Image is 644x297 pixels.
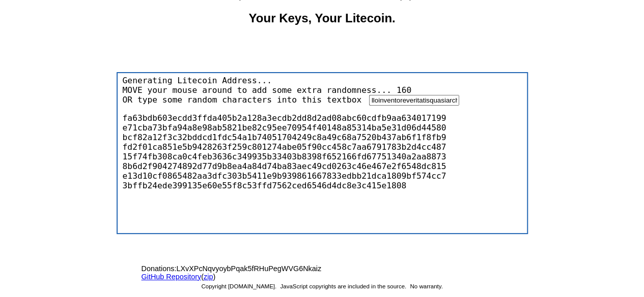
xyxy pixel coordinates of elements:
[131,273,371,281] span: ( )
[204,273,213,281] a: zip
[142,273,202,281] a: GitHub Repository
[120,73,275,85] span: Generating Litecoin Address...
[409,278,443,294] span: No warranty.
[394,83,414,95] span: 160
[117,11,528,25] h2: Your Keys, Your Litecoin.
[142,265,177,273] span: Donations:
[200,278,277,294] span: Copyright [DOMAIN_NAME].
[120,83,394,95] span: MOVE your mouse around to add some extra randomness...
[120,106,451,198] div: fa63bdb603ecdd3ffda405b2a128a3ecdb2dd8d2ad08abc60cdfb9aa634017199e71cba73bfa94a8e98ab5821be82c95e...
[120,92,365,105] span: OR type some random characters into this textbox
[279,278,407,294] span: JavaScript copyrights are included in the source.
[131,265,371,273] span: LXvXPcNqvyoybPqak5fRHuPegWVG6Nkaiz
